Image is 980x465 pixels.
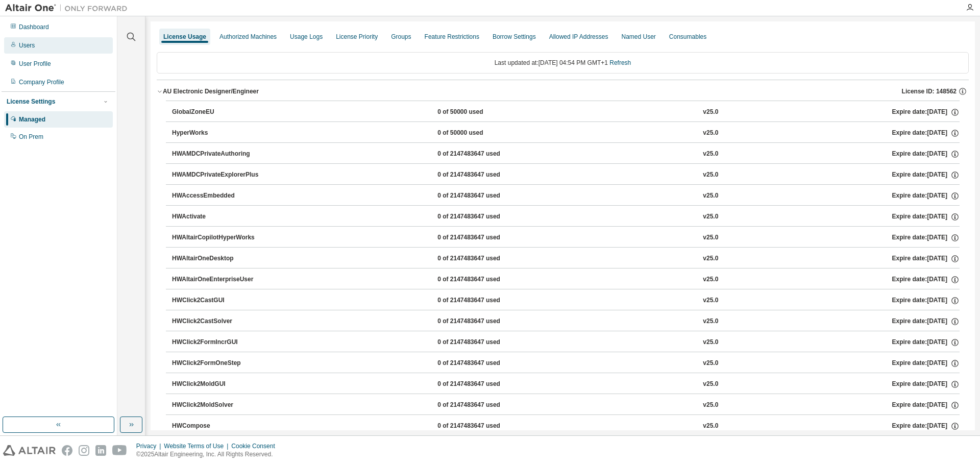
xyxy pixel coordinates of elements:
[19,60,51,68] div: User Profile
[437,401,529,410] div: 0 of 2147483647 used
[892,150,960,159] div: Expire date: [DATE]
[19,41,35,50] div: Users
[703,296,718,305] div: v25.0
[892,108,960,117] div: Expire date: [DATE]
[163,87,259,95] div: AU Electronic Designer/Engineer
[437,129,529,138] div: 0 of 50000 used
[892,275,960,284] div: Expire date: [DATE]
[172,129,264,138] div: HyperWorks
[703,108,718,117] div: v25.0
[892,254,960,263] div: Expire date: [DATE]
[231,442,281,450] div: Cookie Consent
[493,33,536,41] div: Borrow Settings
[703,150,718,159] div: v25.0
[892,129,960,138] div: Expire date: [DATE]
[163,33,206,41] div: License Usage
[892,401,960,410] div: Expire date: [DATE]
[172,268,960,291] button: HWAltairOneEnterpriseUser0 of 2147483647 usedv25.0Expire date:[DATE]
[621,33,655,41] div: Named User
[95,445,106,456] img: linkedin.svg
[7,97,55,106] div: License Settings
[892,359,960,368] div: Expire date: [DATE]
[703,233,718,242] div: v25.0
[437,380,529,389] div: 0 of 2147483647 used
[172,373,960,396] button: HWClick2MoldGUI0 of 2147483647 usedv25.0Expire date:[DATE]
[549,33,608,41] div: Allowed IP Addresses
[172,289,960,312] button: HWClick2CastGUI0 of 2147483647 usedv25.0Expire date:[DATE]
[437,233,529,242] div: 0 of 2147483647 used
[172,401,264,410] div: HWClick2MoldSolver
[703,254,718,263] div: v25.0
[703,212,718,222] div: v25.0
[892,317,960,326] div: Expire date: [DATE]
[172,422,264,431] div: HWCompose
[172,275,264,284] div: HWAltairOneEnterpriseUser
[892,212,960,222] div: Expire date: [DATE]
[391,33,411,41] div: Groups
[172,164,960,186] button: HWAMDCPrivateExplorerPlus0 of 2147483647 usedv25.0Expire date:[DATE]
[136,450,281,459] p: © 2025 Altair Engineering, Inc. All Rights Reserved.
[437,317,529,326] div: 0 of 2147483647 used
[703,170,718,180] div: v25.0
[703,129,718,138] div: v25.0
[79,445,89,456] img: instagram.svg
[172,310,960,333] button: HWClick2CastSolver0 of 2147483647 usedv25.0Expire date:[DATE]
[19,115,45,124] div: Managed
[669,33,706,41] div: Consumables
[219,33,277,41] div: Authorized Machines
[157,80,969,103] button: AU Electronic Designer/EngineerLicense ID: 148562
[172,185,960,207] button: HWAccessEmbedded0 of 2147483647 usedv25.0Expire date:[DATE]
[703,275,718,284] div: v25.0
[290,33,323,41] div: Usage Logs
[172,212,264,222] div: HWActivate
[62,445,72,456] img: facebook.svg
[437,150,529,159] div: 0 of 2147483647 used
[703,338,718,347] div: v25.0
[172,254,264,263] div: HWAltairOneDesktop
[437,108,529,117] div: 0 of 50000 used
[172,359,264,368] div: HWClick2FormOneStep
[172,227,960,249] button: HWAltairCopilotHyperWorks0 of 2147483647 usedv25.0Expire date:[DATE]
[172,415,960,437] button: HWCompose0 of 2147483647 usedv25.0Expire date:[DATE]
[892,233,960,242] div: Expire date: [DATE]
[5,3,133,13] img: Altair One
[172,101,960,124] button: GlobalZoneEU0 of 50000 usedv25.0Expire date:[DATE]
[703,422,718,431] div: v25.0
[136,442,164,450] div: Privacy
[437,275,529,284] div: 0 of 2147483647 used
[19,78,64,86] div: Company Profile
[703,191,718,201] div: v25.0
[172,122,960,144] button: HyperWorks0 of 50000 usedv25.0Expire date:[DATE]
[892,296,960,305] div: Expire date: [DATE]
[437,170,529,180] div: 0 of 2147483647 used
[892,191,960,201] div: Expire date: [DATE]
[703,317,718,326] div: v25.0
[3,445,56,456] img: altair_logo.svg
[425,33,479,41] div: Feature Restrictions
[703,401,718,410] div: v25.0
[172,150,264,159] div: HWAMDCPrivateAuthoring
[172,191,264,201] div: HWAccessEmbedded
[172,380,264,389] div: HWClick2MoldGUI
[336,33,378,41] div: License Priority
[437,338,529,347] div: 0 of 2147483647 used
[437,191,529,201] div: 0 of 2147483647 used
[172,233,264,242] div: HWAltairCopilotHyperWorks
[172,143,960,165] button: HWAMDCPrivateAuthoring0 of 2147483647 usedv25.0Expire date:[DATE]
[172,317,264,326] div: HWClick2CastSolver
[112,445,127,456] img: youtube.svg
[609,59,631,66] a: Refresh
[902,87,957,95] span: License ID: 148562
[437,296,529,305] div: 0 of 2147483647 used
[172,338,264,347] div: HWClick2FormIncrGUI
[892,380,960,389] div: Expire date: [DATE]
[437,422,529,431] div: 0 of 2147483647 used
[703,359,718,368] div: v25.0
[172,352,960,375] button: HWClick2FormOneStep0 of 2147483647 usedv25.0Expire date:[DATE]
[172,170,264,180] div: HWAMDCPrivateExplorerPlus
[892,170,960,180] div: Expire date: [DATE]
[892,422,960,431] div: Expire date: [DATE]
[703,380,718,389] div: v25.0
[437,212,529,222] div: 0 of 2147483647 used
[172,248,960,270] button: HWAltairOneDesktop0 of 2147483647 usedv25.0Expire date:[DATE]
